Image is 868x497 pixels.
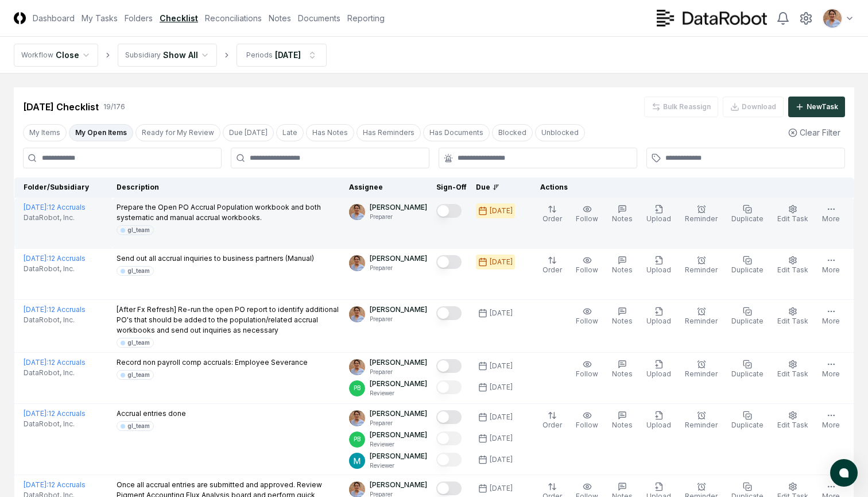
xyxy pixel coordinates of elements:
button: Edit Task [775,202,811,226]
button: Upload [644,202,673,226]
button: Edit Task [775,357,811,382]
span: Reminder [685,214,718,223]
p: [After Fx Refresh] Re-run the open PO report to identify additional PO's that should be added to ... [117,305,340,336]
span: Notes [612,421,633,429]
span: Reminder [685,317,718,325]
button: Blocked [492,124,533,141]
p: [PERSON_NAME] [370,430,427,440]
button: Upload [644,305,673,329]
button: More [820,202,842,226]
a: Notes [269,12,291,24]
button: Reminder [683,202,720,226]
button: Has Notes [306,124,354,141]
button: Order [540,202,564,226]
button: Mark complete [436,453,462,467]
div: gl_team [127,267,150,275]
span: Reminder [685,421,718,429]
span: Edit Task [777,214,808,223]
div: gl_team [127,226,150,234]
p: Send out all accrual inquiries to business partners (Manual) [117,253,314,264]
button: Late [276,124,304,141]
span: DataRobot, Inc. [24,264,75,274]
button: Edit Task [775,409,811,433]
a: [DATE]:12 Accruals [24,480,86,489]
div: gl_team [127,422,150,430]
button: More [820,357,842,382]
span: [DATE] : [24,358,48,367]
div: [DATE] [490,382,513,392]
button: Has Documents [423,124,490,141]
a: Dashboard [33,12,75,24]
span: [DATE] : [24,480,48,489]
button: Mark complete [436,255,462,269]
th: Folder/Subsidiary [14,178,112,198]
span: Edit Task [777,369,808,378]
span: Upload [646,421,671,429]
p: [PERSON_NAME] [370,379,427,389]
p: Preparer [370,315,427,323]
span: Notes [612,317,633,325]
button: Reminder [683,305,720,329]
div: [DATE] [490,454,513,465]
div: Due [476,182,522,192]
p: [PERSON_NAME] [370,409,427,419]
span: PB [354,435,361,444]
img: DataRobot logo [657,10,767,26]
button: Edit Task [775,305,811,329]
img: ACg8ocJQMOvmSPd3UL49xc9vpCPVmm11eU3MHvqasztQ5vlRzJrDCoM=s96-c [349,410,365,426]
a: [DATE]:12 Accruals [24,305,86,314]
p: Prepare the Open PO Accrual Population workbook and both systematic and manual accrual workbooks. [117,202,340,223]
span: Follow [576,369,598,378]
button: Follow [573,202,600,226]
button: Notes [610,202,635,226]
span: Upload [646,214,671,223]
img: ACg8ocJQMOvmSPd3UL49xc9vpCPVmm11eU3MHvqasztQ5vlRzJrDCoM=s96-c [349,255,365,271]
p: Reviewer [370,389,427,398]
span: Notes [612,265,633,274]
p: [PERSON_NAME] [370,357,427,368]
p: [PERSON_NAME] [370,451,427,461]
div: [DATE] [490,483,513,494]
p: Preparer [370,419,427,427]
button: Reminder [683,357,720,382]
span: Upload [646,317,671,325]
span: Follow [576,421,598,429]
p: Preparer [370,368,427,376]
span: DataRobot, Inc. [24,419,75,429]
span: Notes [612,369,633,378]
p: Record non payroll comp accruals: Employee Severance [117,357,308,368]
div: [DATE] Checklist [23,100,99,114]
button: Upload [644,409,673,433]
button: Duplicate [729,253,766,278]
span: Edit Task [777,421,808,429]
span: Duplicate [731,369,764,378]
button: Upload [644,357,673,382]
div: [DATE] [490,257,513,267]
div: [DATE] [275,49,301,61]
th: Sign-Off [432,178,471,198]
button: Mark complete [436,359,462,373]
a: Folders [125,12,153,24]
span: Order [542,265,562,274]
button: Notes [610,357,635,382]
span: Notes [612,214,633,223]
button: Order [540,253,564,278]
button: Notes [610,253,635,278]
div: Workflow [21,50,53,60]
button: Reminder [683,409,720,433]
button: Duplicate [729,305,766,329]
button: Unblocked [535,124,585,141]
span: Duplicate [731,317,764,325]
button: My Open Items [69,124,133,141]
a: [DATE]:12 Accruals [24,203,86,211]
button: Mark complete [436,481,462,495]
button: More [820,305,842,329]
span: Order [542,421,562,429]
nav: breadcrumb [14,44,327,67]
button: Upload [644,253,673,278]
button: Order [540,409,564,433]
span: Duplicate [731,421,764,429]
button: atlas-launcher [830,459,858,487]
p: Reviewer [370,440,427,449]
button: Edit Task [775,253,811,278]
